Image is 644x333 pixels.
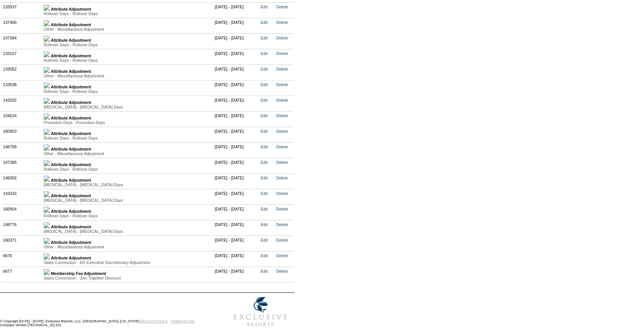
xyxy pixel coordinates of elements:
[44,67,50,73] img: b_plus.gif
[44,51,50,57] img: b_plus.gif
[51,85,91,89] b: Attribute Adjustment
[51,240,91,245] b: Attribute Adjustment
[261,160,267,165] a: Edit
[44,98,50,104] img: b_plus.gif
[213,33,259,49] td: [DATE] - [DATE]
[1,142,42,158] td: 146799
[44,74,210,78] div: Other - Miscellaneous Adjustment
[44,11,210,16] div: Rollover Days - Rollover Days
[44,276,210,280] div: Sales Concession - Join Together Discount
[261,238,267,242] a: Edit
[276,36,288,40] a: Delete
[261,82,267,87] a: Edit
[276,145,288,149] a: Delete
[44,129,50,135] img: b_plus.gif
[44,20,50,26] img: b_plus.gif
[213,2,259,18] td: [DATE] - [DATE]
[276,207,288,211] a: Delete
[1,251,42,267] td: 6676
[1,111,42,127] td: 154524
[1,80,42,96] td: 133538
[44,42,210,47] div: Rollover Days - Rollover Days
[44,198,210,203] div: [MEDICAL_DATA] - [MEDICAL_DATA] Days
[51,131,91,136] b: Attribute Adjustment
[213,18,259,33] td: [DATE] - [DATE]
[1,96,42,111] td: 143202
[44,191,50,197] img: b_plus.gif
[261,129,267,134] a: Edit
[261,176,267,180] a: Edit
[276,51,288,56] a: Delete
[51,38,91,42] b: Attribute Adjustment
[1,18,42,33] td: 137400
[44,214,210,218] div: Rollover Days - Rollover Days
[213,49,259,64] td: [DATE] - [DATE]
[44,27,210,31] div: Other - Miscellaneous Adjustment
[261,20,267,25] a: Edit
[261,67,267,71] a: Edit
[44,113,50,119] img: b_plus.gif
[1,204,42,220] td: 160954
[213,111,259,127] td: [DATE] - [DATE]
[261,253,267,258] a: Edit
[44,145,50,151] img: b_plus.gif
[261,191,267,196] a: Edit
[44,269,50,275] img: b_plus.gif
[44,82,50,88] img: b_plus.gif
[1,267,42,282] td: 6677
[213,189,259,204] td: [DATE] - [DATE]
[213,158,259,173] td: [DATE] - [DATE]
[213,127,259,142] td: [DATE] - [DATE]
[44,245,210,249] div: Other - Miscellaneous Adjustment
[261,51,267,56] a: Edit
[261,5,267,9] a: Edit
[226,293,294,331] img: Exclusive Resorts
[276,20,288,25] a: Delete
[44,5,50,11] img: b_plus.gif
[1,158,42,173] td: 147385
[276,98,288,102] a: Delete
[213,267,259,282] td: [DATE] - [DATE]
[261,222,267,227] a: Edit
[213,204,259,220] td: [DATE] - [DATE]
[276,176,288,180] a: Delete
[44,229,210,234] div: [MEDICAL_DATA] - [MEDICAL_DATA] Days
[51,256,91,260] b: Attribute Adjustment
[1,189,42,204] td: 143316
[171,319,195,323] a: TERMS OF USE
[44,238,50,244] img: b_plus.gif
[276,67,288,71] a: Delete
[276,113,288,118] a: Delete
[276,5,288,9] a: Delete
[44,182,210,187] div: [MEDICAL_DATA] - [MEDICAL_DATA] Days
[213,96,259,111] td: [DATE] - [DATE]
[44,222,50,228] img: b_plus.gif
[1,173,42,189] td: 146092
[213,173,259,189] td: [DATE] - [DATE]
[276,129,288,134] a: Delete
[140,319,168,323] a: PRIVACY POLICY
[51,22,91,27] b: Attribute Adjustment
[213,80,259,96] td: [DATE] - [DATE]
[1,220,42,236] td: 148776
[276,191,288,196] a: Delete
[51,162,91,167] b: Attribute Adjustment
[261,113,267,118] a: Edit
[44,160,50,166] img: b_plus.gif
[51,271,106,276] b: Membership Fee Adjustment
[261,98,267,102] a: Edit
[276,222,288,227] a: Delete
[213,142,259,158] td: [DATE] - [DATE]
[51,69,91,74] b: Attribute Adjustment
[44,120,210,125] div: Promotion Days - Promotion Days
[261,36,267,40] a: Edit
[1,49,42,64] td: 133157
[1,64,42,80] td: 133052
[44,253,50,259] img: b_plus.gif
[51,209,91,214] b: Attribute Adjustment
[51,53,91,58] b: Attribute Adjustment
[51,193,91,198] b: Attribute Adjustment
[276,269,288,273] a: Delete
[1,236,42,251] td: 160371
[261,145,267,149] a: Edit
